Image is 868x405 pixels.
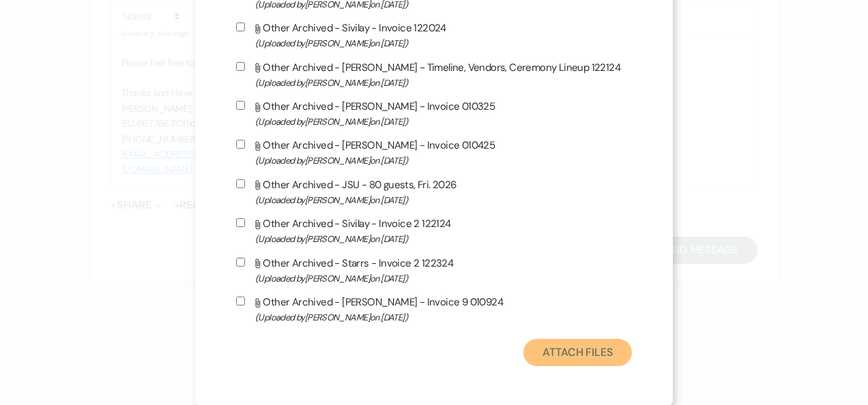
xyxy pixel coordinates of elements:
input: Other Archived - Starrs - Invoice 2 122324(Uploaded by[PERSON_NAME]on [DATE]) [236,258,245,267]
label: Other Archived - [PERSON_NAME] - Timeline, Vendors, Ceremony Lineup 122124 [236,59,632,91]
label: Other Archived - Starrs - Invoice 2 122324 [236,254,632,286]
label: Other Archived - [PERSON_NAME] - Invoice 010425 [236,136,632,168]
label: Other Archived - [PERSON_NAME] - Invoice 9 010924 [236,293,632,325]
span: (Uploaded by [PERSON_NAME] on [DATE] ) [255,35,632,51]
input: Other Archived - Sivilay - Invoice 122024(Uploaded by[PERSON_NAME]on [DATE]) [236,22,245,31]
span: (Uploaded by [PERSON_NAME] on [DATE] ) [255,231,632,247]
label: Other Archived - [PERSON_NAME] - Invoice 010325 [236,97,632,130]
span: (Uploaded by [PERSON_NAME] on [DATE] ) [255,75,632,91]
label: Other Archived - JSU - 80 guests, Fri. 2026 [236,176,632,208]
input: Other Archived - [PERSON_NAME] - Timeline, Vendors, Ceremony Lineup 122124(Uploaded by[PERSON_NAM... [236,62,245,71]
input: Other Archived - JSU - 80 guests, Fri. 2026(Uploaded by[PERSON_NAME]on [DATE]) [236,179,245,188]
span: (Uploaded by [PERSON_NAME] on [DATE] ) [255,153,632,168]
input: Other Archived - Sivilay - Invoice 2 122124(Uploaded by[PERSON_NAME]on [DATE]) [236,218,245,227]
input: Other Archived - [PERSON_NAME] - Invoice 010325(Uploaded by[PERSON_NAME]on [DATE]) [236,101,245,110]
input: Other Archived - [PERSON_NAME] - Invoice 9 010924(Uploaded by[PERSON_NAME]on [DATE]) [236,297,245,305]
span: (Uploaded by [PERSON_NAME] on [DATE] ) [255,271,632,286]
span: (Uploaded by [PERSON_NAME] on [DATE] ) [255,192,632,208]
label: Other Archived - Sivilay - Invoice 2 122124 [236,215,632,247]
span: (Uploaded by [PERSON_NAME] on [DATE] ) [255,114,632,130]
span: (Uploaded by [PERSON_NAME] on [DATE] ) [255,310,632,325]
button: Attach Files [523,339,632,366]
input: Other Archived - [PERSON_NAME] - Invoice 010425(Uploaded by[PERSON_NAME]on [DATE]) [236,140,245,149]
label: Other Archived - Sivilay - Invoice 122024 [236,19,632,51]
